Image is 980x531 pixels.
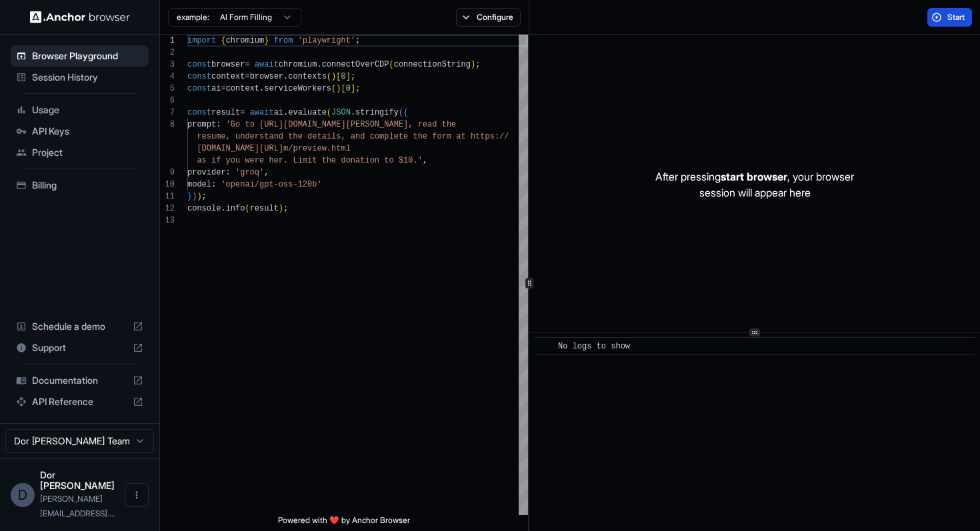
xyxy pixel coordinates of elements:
span: . [283,72,288,81]
span: Browser Playground [32,49,143,63]
span: Start [947,12,966,23]
span: Project [32,146,143,159]
span: = [240,108,245,117]
span: stringify [355,108,399,117]
div: Session History [11,67,149,88]
span: = [245,60,249,69]
span: await [250,108,274,117]
span: d.dorda@gmail.com [40,494,115,518]
span: const [187,108,211,117]
span: contexts [288,72,327,81]
span: ) [192,192,197,201]
span: model [187,180,211,189]
span: { [403,108,408,117]
span: . [317,60,321,69]
span: API Keys [32,125,143,138]
span: ; [202,192,207,201]
span: ( [389,60,394,69]
span: ; [355,36,360,45]
span: prompt [187,120,216,129]
span: ad the [427,120,456,129]
span: ( [327,72,331,81]
div: 3 [160,59,175,71]
span: console [187,204,221,213]
div: 8 [160,119,175,131]
div: 1 [160,35,175,47]
span: { [221,36,225,45]
span: ; [351,72,355,81]
span: . [351,108,355,117]
button: Configure [456,8,521,27]
span: const [187,60,211,69]
span: ai [211,84,221,93]
span: 0 [346,84,351,93]
span: API Reference [32,395,127,408]
span: , [423,156,427,165]
span: . [283,108,288,117]
span: Documentation [32,374,127,387]
span: chromium [279,60,317,69]
span: context [226,84,259,93]
span: from [274,36,293,45]
div: Browser Playground [11,45,149,67]
span: . [221,204,225,213]
span: provider [187,168,226,177]
div: Usage [11,99,149,121]
span: = [221,84,225,93]
span: [ [341,84,345,93]
span: browser [250,72,283,81]
div: API Reference [11,391,149,412]
span: browser [211,60,245,69]
span: ( [245,204,249,213]
span: result [250,204,279,213]
span: m/preview.html [283,144,351,153]
button: Open menu [125,483,149,507]
span: ] [351,84,355,93]
span: : [211,180,216,189]
span: connectOverCDP [322,60,389,69]
div: Billing [11,175,149,196]
div: D [11,483,35,507]
div: 13 [160,215,175,227]
span: 'playwright' [298,36,355,45]
span: result [211,108,240,117]
span: , [264,168,269,177]
div: 7 [160,107,175,119]
span: 'Go to [URL][DOMAIN_NAME][PERSON_NAME], re [226,120,427,129]
span: orm at https:// [437,132,509,141]
span: Schedule a demo [32,320,127,333]
span: JSON [331,108,351,117]
span: ; [283,204,288,213]
span: await [255,60,279,69]
span: start browser [721,170,787,183]
span: 'groq' [235,168,264,177]
span: . [259,84,264,93]
div: Documentation [11,370,149,391]
div: 6 [160,95,175,107]
span: import [187,36,216,45]
span: serviceWorkers [264,84,331,93]
span: Powered with ❤️ by Anchor Browser [278,515,410,531]
span: [DOMAIN_NAME][URL] [197,144,283,153]
span: : [216,120,221,129]
span: chromium [226,36,265,45]
span: Billing [32,179,143,192]
span: context [211,72,245,81]
div: API Keys [11,121,149,142]
p: After pressing , your browser session will appear here [655,169,854,201]
span: Support [32,341,127,354]
span: const [187,84,211,93]
span: No logs to show [558,342,630,351]
span: const [187,72,211,81]
div: 5 [160,83,175,95]
div: 10 [160,179,175,191]
span: example: [177,12,209,23]
span: ; [475,60,480,69]
span: Usage [32,103,143,117]
span: } [264,36,269,45]
span: ) [279,204,283,213]
span: ( [331,84,336,93]
button: Start [927,8,972,27]
span: connectionString [394,60,471,69]
span: ] [346,72,351,81]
